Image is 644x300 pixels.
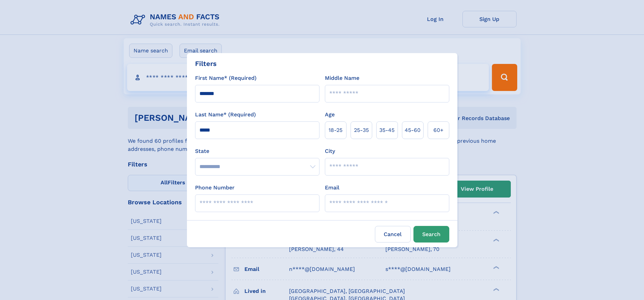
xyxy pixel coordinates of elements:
[325,147,335,155] label: City
[379,126,395,134] span: 35‑45
[325,74,359,82] label: Middle Name
[413,226,449,243] button: Search
[433,126,444,134] span: 60+
[195,111,256,119] label: Last Name* (Required)
[325,184,339,192] label: Email
[405,126,421,134] span: 45‑60
[354,126,369,134] span: 25‑35
[195,59,217,69] div: Filters
[325,111,335,119] label: Age
[195,74,257,82] label: First Name* (Required)
[195,147,319,155] label: State
[375,226,411,243] label: Cancel
[329,126,342,134] span: 18‑25
[195,184,235,192] label: Phone Number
